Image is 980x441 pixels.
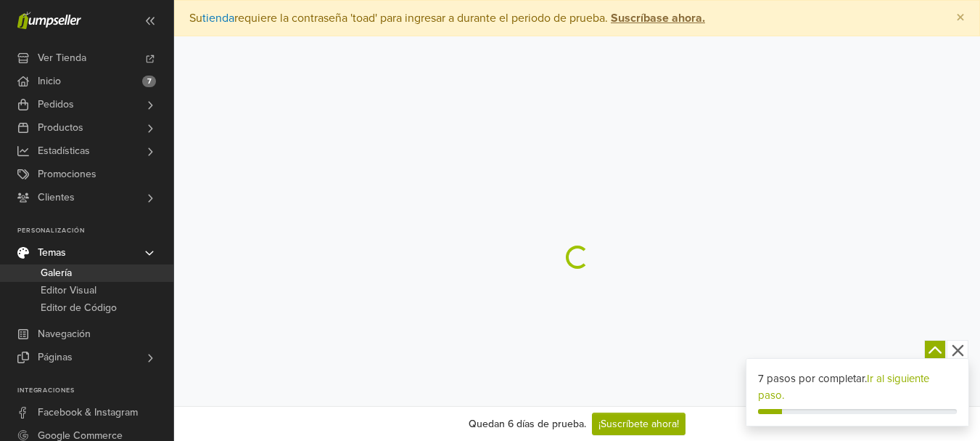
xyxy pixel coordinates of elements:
span: Pedidos [38,93,74,116]
span: Navegación [38,323,91,346]
strong: Suscríbase ahora. [611,11,705,25]
a: ¡Suscríbete ahora! [592,413,685,435]
div: Quedan 6 días de prueba. [469,416,586,432]
p: Integraciones [17,387,173,395]
span: Clientes [38,186,75,209]
span: Productos [38,116,83,139]
a: tienda [202,11,234,25]
span: Editor Visual [41,282,96,299]
span: Galería [41,264,72,282]
span: × [956,7,965,28]
span: Facebook & Instagram [38,401,138,424]
div: 7 pasos por completar. [758,371,957,403]
span: 7 [142,76,156,87]
span: Inicio [38,70,61,93]
span: Promociones [38,163,96,186]
span: Páginas [38,346,73,369]
a: Ir al siguiente paso. [758,372,929,402]
span: Temas [38,241,66,264]
span: Ver Tienda [38,46,86,70]
a: Suscríbase ahora. [608,11,705,25]
p: Personalización [17,227,173,235]
span: Editor de Código [41,299,117,317]
button: Close [942,1,979,36]
span: Estadísticas [38,139,90,163]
